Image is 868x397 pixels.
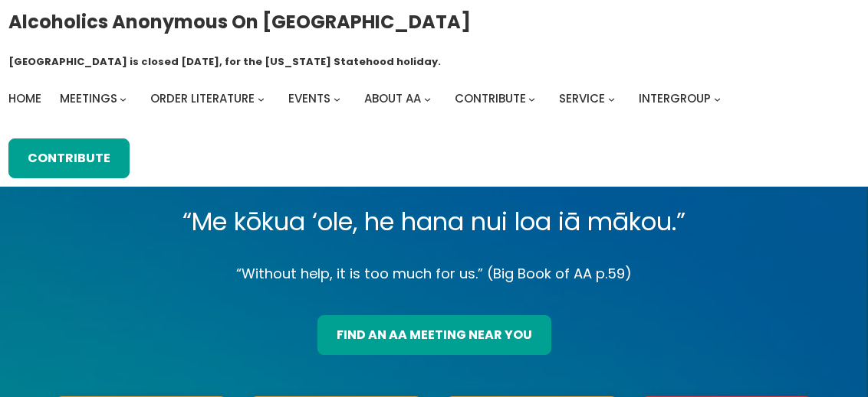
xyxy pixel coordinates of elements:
[8,90,41,106] span: Home
[424,96,431,103] button: About AA submenu
[455,90,526,106] span: Contribute
[608,96,615,103] button: Service submenu
[150,90,255,106] span: Order Literature
[559,88,605,109] a: Service
[8,5,471,38] a: Alcoholics Anonymous on [GEOGRAPHIC_DATA]
[60,88,117,109] a: Meetings
[455,88,526,109] a: Contribute
[364,90,421,106] span: About AA
[714,96,721,103] button: Intergroup submenu
[288,88,330,109] a: Events
[44,200,825,243] p: “Me kōkua ‘ole, he hana nui loa iā mākou.”
[8,88,726,109] nav: Intergroup
[258,96,265,103] button: Order Literature submenu
[317,315,551,355] a: find an aa meeting near you
[44,262,825,286] p: “Without help, it is too much for us.” (Big Book of AA p.59)
[364,88,421,109] a: About AA
[528,96,535,103] button: Contribute submenu
[639,88,711,109] a: Intergroup
[639,90,711,106] span: Intergroup
[120,96,127,103] button: Meetings submenu
[8,88,41,109] a: Home
[60,90,117,106] span: Meetings
[8,54,441,70] h1: [GEOGRAPHIC_DATA] is closed [DATE], for the [US_STATE] Statehood holiday.
[334,96,340,103] button: Events submenu
[288,90,330,106] span: Events
[559,90,605,106] span: Service
[8,138,130,178] a: Contribute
